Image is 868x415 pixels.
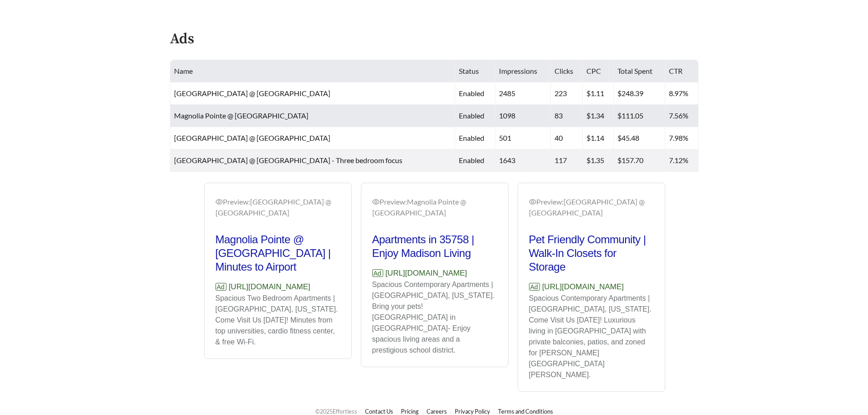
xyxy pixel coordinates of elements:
[551,105,583,127] td: 83
[614,60,665,82] th: Total Spent
[583,127,614,149] td: $1.14
[665,127,698,149] td: 7.98%
[216,281,340,293] p: [URL][DOMAIN_NAME]
[495,82,551,105] td: 2485
[551,82,583,105] td: 223
[498,408,553,415] a: Terms and Conditions
[459,133,484,142] span: enabled
[365,408,393,415] a: Contact Us
[529,293,654,380] p: Spacious Contemporary Apartments | [GEOGRAPHIC_DATA], [US_STATE]. Come Visit Us [DATE]! Luxurious...
[583,82,614,105] td: $1.11
[551,60,583,82] th: Clicks
[174,133,330,142] span: [GEOGRAPHIC_DATA] @ [GEOGRAPHIC_DATA]
[372,269,383,277] span: Ad
[459,111,484,120] span: enabled
[372,198,380,205] span: eye
[495,127,551,149] td: 501
[614,149,665,172] td: $157.70
[665,149,698,172] td: 7.12%
[216,233,340,274] h2: Magnolia Pointe @ [GEOGRAPHIC_DATA] | Minutes to Airport
[665,82,698,105] td: 8.97%
[372,196,497,218] div: Preview: Magnolia Pointe @ [GEOGRAPHIC_DATA]
[426,408,447,415] a: Careers
[495,105,551,127] td: 1098
[459,89,484,97] span: enabled
[174,89,330,97] span: [GEOGRAPHIC_DATA] @ [GEOGRAPHIC_DATA]
[551,149,583,172] td: 117
[665,105,698,127] td: 7.56%
[614,105,665,127] td: $111.05
[174,111,308,120] span: Magnolia Pointe @ [GEOGRAPHIC_DATA]
[174,156,402,164] span: [GEOGRAPHIC_DATA] @ [GEOGRAPHIC_DATA] - Three bedroom focus
[315,408,357,415] span: © 2025 Effortless
[216,198,223,205] span: eye
[401,408,419,415] a: Pricing
[529,283,540,291] span: Ad
[216,283,226,291] span: Ad
[455,408,490,415] a: Privacy Policy
[170,31,194,47] h4: Ads
[583,105,614,127] td: $1.34
[372,267,497,279] p: [URL][DOMAIN_NAME]
[529,198,536,205] span: eye
[372,233,497,260] h2: Apartments in 35758 | Enjoy Madison Living
[495,149,551,172] td: 1643
[529,281,654,293] p: [URL][DOMAIN_NAME]
[455,60,495,82] th: Status
[216,293,340,348] p: Spacious Two Bedroom Apartments | [GEOGRAPHIC_DATA], [US_STATE]. Come Visit Us [DATE]! Minutes fr...
[583,149,614,172] td: $1.35
[529,196,654,218] div: Preview: [GEOGRAPHIC_DATA] @ [GEOGRAPHIC_DATA]
[495,60,551,82] th: Impressions
[586,67,601,75] span: CPC
[614,82,665,105] td: $248.39
[529,233,654,274] h2: Pet Friendly Community | Walk-In Closets for Storage
[372,279,497,356] p: Spacious Contemporary Apartments | [GEOGRAPHIC_DATA], [US_STATE]. Bring your pets! [GEOGRAPHIC_DA...
[669,67,683,75] span: CTR
[551,127,583,149] td: 40
[170,60,455,82] th: Name
[459,156,484,164] span: enabled
[216,196,340,218] div: Preview: [GEOGRAPHIC_DATA] @ [GEOGRAPHIC_DATA]
[614,127,665,149] td: $45.48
